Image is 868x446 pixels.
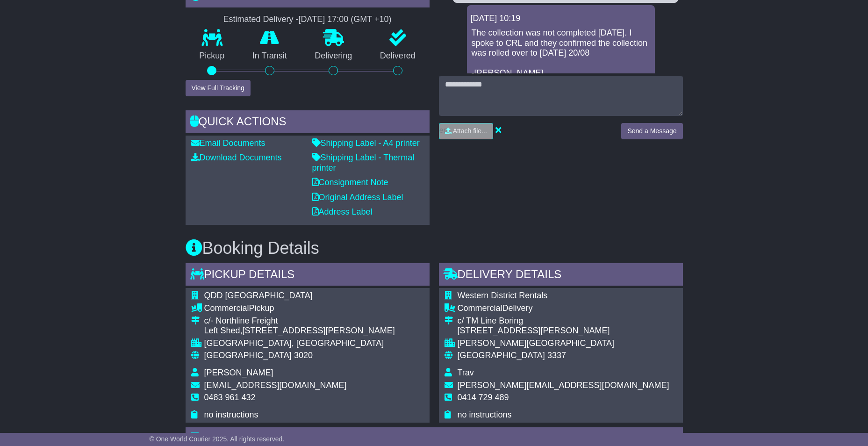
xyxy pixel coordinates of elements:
[301,51,366,61] p: Delivering
[458,303,502,313] span: Commercial
[458,316,669,326] div: c/ TM Line Boring
[191,153,282,162] a: Download Documents
[366,51,430,61] p: Delivered
[204,351,292,360] span: [GEOGRAPHIC_DATA]
[458,291,548,300] span: Western District Rentals
[547,351,566,360] span: 3337
[191,138,265,148] a: Email Documents
[204,326,395,336] div: Left Shed,[STREET_ADDRESS][PERSON_NAME]
[439,263,683,288] div: Delivery Details
[204,393,256,402] span: 0483 961 432
[312,193,403,202] a: Original Address Label
[312,138,420,148] a: Shipping Label - A4 printer
[204,410,258,419] span: no instructions
[458,393,509,402] span: 0414 729 489
[471,14,651,24] div: [DATE] 10:19
[150,435,285,443] span: © One World Courier 2025. All rights reserved.
[204,368,273,377] span: [PERSON_NAME]
[204,381,347,390] span: [EMAIL_ADDRESS][DOMAIN_NAME]
[204,303,395,314] div: Pickup
[458,381,669,390] span: [PERSON_NAME][EMAIL_ADDRESS][DOMAIN_NAME]
[312,153,415,173] a: Shipping Label - Thermal printer
[299,14,392,25] div: [DATE] 17:00 (GMT +10)
[472,28,650,79] p: The collection was not completed [DATE]. I spoke to CRL and they confirmed the collection was rol...
[186,239,683,258] h3: Booking Details
[186,110,430,136] div: Quick Actions
[621,123,682,139] button: Send a Message
[186,14,430,25] div: Estimated Delivery -
[186,51,239,61] p: Pickup
[204,316,395,326] div: c/- Northline Freight
[312,178,388,187] a: Consignment Note
[186,263,430,288] div: Pickup Details
[458,326,669,336] div: [STREET_ADDRESS][PERSON_NAME]
[204,291,313,300] span: QDD [GEOGRAPHIC_DATA]
[458,338,669,349] div: [PERSON_NAME][GEOGRAPHIC_DATA]
[312,207,373,216] a: Address Label
[186,80,251,96] button: View Full Tracking
[204,303,249,313] span: Commercial
[204,338,395,349] div: [GEOGRAPHIC_DATA], [GEOGRAPHIC_DATA]
[458,351,545,360] span: [GEOGRAPHIC_DATA]
[458,410,512,419] span: no instructions
[238,51,301,61] p: In Transit
[294,351,313,360] span: 3020
[458,303,669,314] div: Delivery
[458,368,474,377] span: Trav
